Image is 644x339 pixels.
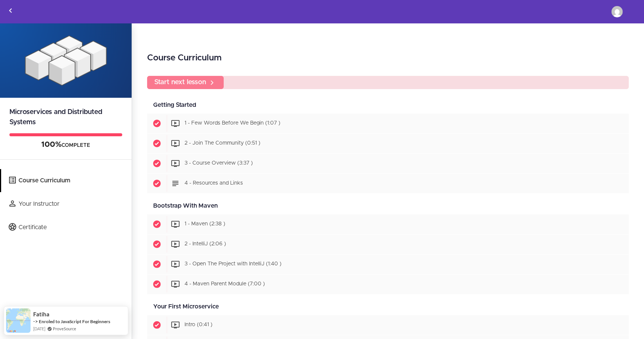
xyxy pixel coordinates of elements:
[147,174,629,193] a: Completed item 4 - Resources and Links
[9,140,122,150] div: COMPLETE
[53,325,76,332] a: ProveSource
[33,325,45,332] span: [DATE]
[6,6,15,15] svg: Back to courses
[147,254,629,274] a: Completed item 3 - Open The Project with IntelliJ (1:40 )
[147,298,629,315] div: Your First Microservice
[147,234,167,254] span: Completed item
[184,322,212,328] span: Intro (0:41 )
[147,274,167,294] span: Completed item
[184,161,253,166] span: 3 - Course Overview (3:37 )
[147,174,167,193] span: Completed item
[147,114,167,133] span: Completed item
[184,181,243,186] span: 4 - Resources and Links
[147,214,629,234] a: Completed item 1 - Maven (2:38 )
[184,141,260,146] span: 2 - Join The Community (0:51 )
[147,97,629,114] div: Getting Started
[33,311,49,317] span: Fatiha
[147,154,167,173] span: Completed item
[147,52,629,65] h2: Course Curriculum
[147,197,629,214] div: Bootstrap With Maven
[1,169,132,192] a: Course Curriculum
[147,234,629,254] a: Completed item 2 - IntelliJ (2:06 )
[6,308,31,333] img: provesource social proof notification image
[147,214,167,234] span: Completed item
[147,134,629,153] a: Completed item 2 - Join The Community (0:51 )
[1,193,132,216] a: Your Instructor
[184,262,281,267] span: 3 - Open The Project with IntelliJ (1:40 )
[184,121,280,126] span: 1 - Few Words Before We Begin (1:07 )
[41,141,62,148] span: 100%
[39,319,110,324] a: Enroled to JavaScript For Beginners
[147,254,167,274] span: Completed item
[1,216,132,239] a: Certificate
[612,6,623,17] img: nikola.jvnvc93@gmail.com
[147,154,629,173] a: Completed item 3 - Course Overview (3:37 )
[147,134,167,153] span: Completed item
[184,242,226,247] span: 2 - IntelliJ (2:06 )
[184,282,265,287] span: 4 - Maven Parent Module (7:00 )
[147,274,629,294] a: Completed item 4 - Maven Parent Module (7:00 )
[184,222,225,227] span: 1 - Maven (2:38 )
[147,315,167,335] span: Completed item
[0,0,21,23] a: Back to courses
[147,114,629,133] a: Completed item 1 - Few Words Before We Begin (1:07 )
[33,318,38,324] span: ->
[147,315,629,335] a: Completed item Intro (0:41 )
